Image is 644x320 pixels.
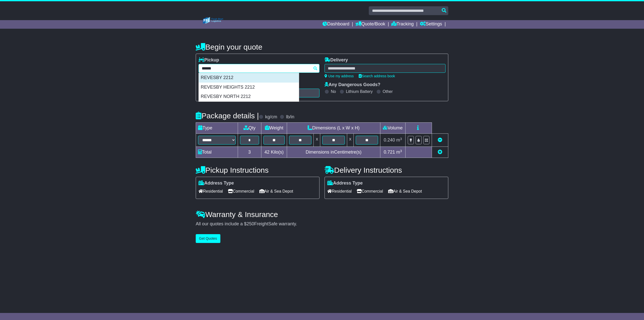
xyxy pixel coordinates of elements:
a: Tracking [391,20,414,29]
h4: Pickup Instructions [196,166,319,174]
td: 3 [238,147,261,158]
span: 0.721 [384,150,395,155]
sup: 3 [400,137,402,141]
label: kg/cm [265,114,277,120]
td: Kilo(s) [261,147,287,158]
h4: Begin your quote [196,43,448,51]
label: Lithium Battery [346,89,373,94]
div: REVESBY NORTH 2212 [199,92,299,101]
td: x [314,134,320,147]
td: Dimensions (L x W x H) [287,123,380,134]
td: Weight [261,123,287,134]
span: Residential [198,187,223,195]
span: Air & Sea Depot [259,187,293,195]
a: Use my address [325,74,354,78]
span: m [396,137,402,143]
td: Dimensions in Centimetre(s) [287,147,380,158]
h4: Package details | [196,112,259,120]
td: Volume [380,123,405,134]
div: All our quotes include a $ FreightSafe warranty. [196,221,448,227]
td: Qty [238,123,261,134]
label: Delivery [325,57,348,63]
label: lb/in [286,114,294,120]
td: Type [196,123,238,134]
div: REVESBY HEIGHTS 2212 [199,83,299,92]
span: 250 [247,221,254,226]
td: x [347,134,353,147]
a: Remove this item [438,137,442,143]
span: Air & Sea Depot [388,187,422,195]
a: Quote/Book [355,20,385,29]
a: Search address book [359,74,395,78]
h4: Delivery Instructions [325,166,448,174]
button: Get Quotes [196,234,220,243]
span: 42 [264,150,269,155]
a: Add new item [438,150,442,155]
label: Other [383,89,393,94]
a: Settings [420,20,442,29]
h4: Warranty & Insurance [196,210,448,219]
label: Address Type [327,181,363,186]
sup: 3 [400,149,402,153]
span: m [396,150,402,155]
span: Residential [327,187,352,195]
span: Commercial [357,187,383,195]
span: Commercial [228,187,254,195]
label: Address Type [198,181,234,186]
span: 0.240 [384,137,395,143]
div: REVESBY 2212 [199,73,299,83]
td: Total [196,147,238,158]
label: Pickup [198,57,219,63]
label: Any Dangerous Goods? [325,82,380,88]
a: Dashboard [323,20,349,29]
label: No [331,89,336,94]
typeahead: Please provide city [198,64,319,73]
